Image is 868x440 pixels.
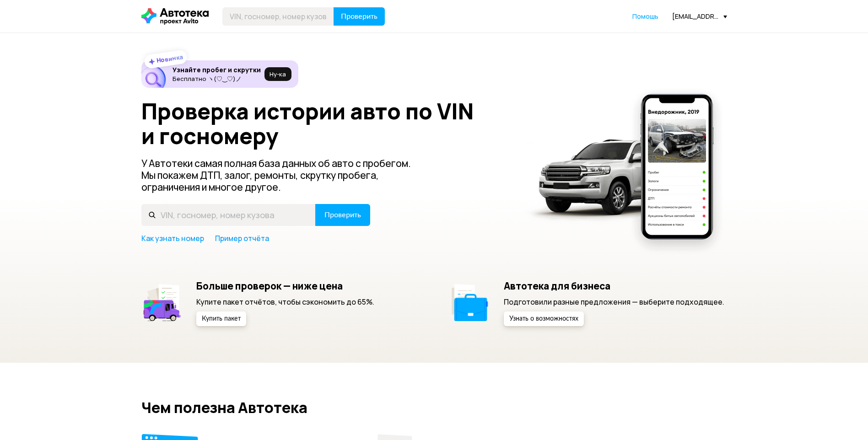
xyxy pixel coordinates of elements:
[222,7,334,26] input: VIN, госномер, номер кузова
[504,297,724,307] p: Подготовили разные предложения — выберите подходящее.
[196,297,374,307] p: Купите пакет отчётов, чтобы сэкономить до 65%.
[632,12,658,21] span: Помощь
[270,70,286,78] span: Ну‑ка
[215,233,269,243] a: Пример отчёта
[509,316,578,322] span: Узнать о возможностях
[334,7,385,26] button: Проверить
[672,12,727,21] div: [EMAIL_ADDRESS][DOMAIN_NAME]
[173,66,261,74] h6: Узнайте пробег и скрутки
[504,311,584,326] button: Узнать о возможностях
[141,204,316,226] input: VIN, госномер, номер кузова
[141,233,204,243] a: Как узнать номер
[324,211,361,219] span: Проверить
[196,280,374,292] h5: Больше проверок — ниже цена
[315,204,370,226] button: Проверить
[196,311,246,326] button: Купить пакет
[341,13,377,20] span: Проверить
[173,75,261,82] p: Бесплатно ヽ(♡‿♡)ノ
[141,99,513,148] h1: Проверка истории авто по VIN и госномеру
[141,157,426,193] p: У Автотеки самая полная база данных об авто с пробегом. Мы покажем ДТП, залог, ремонты, скрутку п...
[202,316,241,322] span: Купить пакет
[141,399,727,416] h2: Чем полезна Автотека
[504,280,724,292] h5: Автотека для бизнеса
[632,12,658,21] a: Помощь
[156,53,183,64] strong: Новинка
